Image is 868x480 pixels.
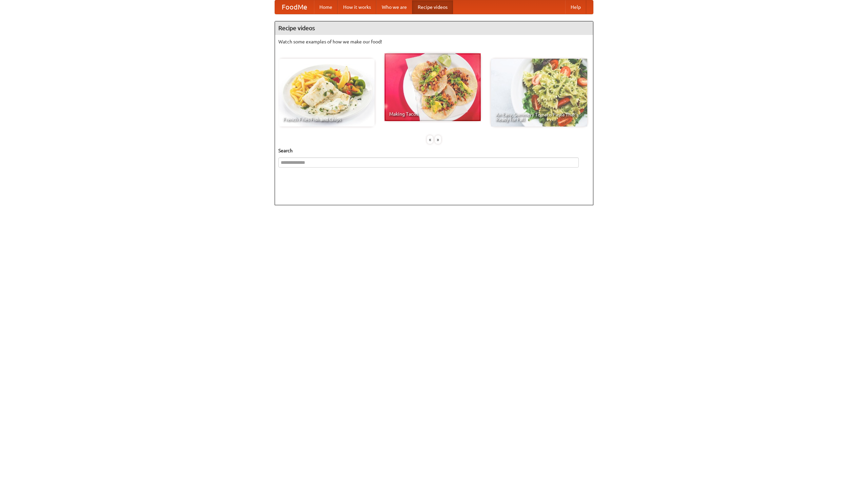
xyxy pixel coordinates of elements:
[389,112,476,116] span: Making Tacos
[496,112,583,122] span: An Easy, Summery Tomato Pasta That's Ready for Fall
[283,117,370,122] span: French Fries Fish and Chips
[376,0,412,14] a: Who we are
[565,0,586,14] a: Help
[338,0,376,14] a: How it works
[427,135,433,144] div: «
[435,135,441,144] div: »
[275,21,593,35] h4: Recipe videos
[278,147,590,154] h5: Search
[278,59,375,127] a: French Fries Fish and Chips
[314,0,338,14] a: Home
[275,0,314,14] a: FoodMe
[412,0,453,14] a: Recipe videos
[278,38,590,45] p: Watch some examples of how we make our food!
[384,53,481,121] a: Making Tacos
[491,59,587,127] a: An Easy, Summery Tomato Pasta That's Ready for Fall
